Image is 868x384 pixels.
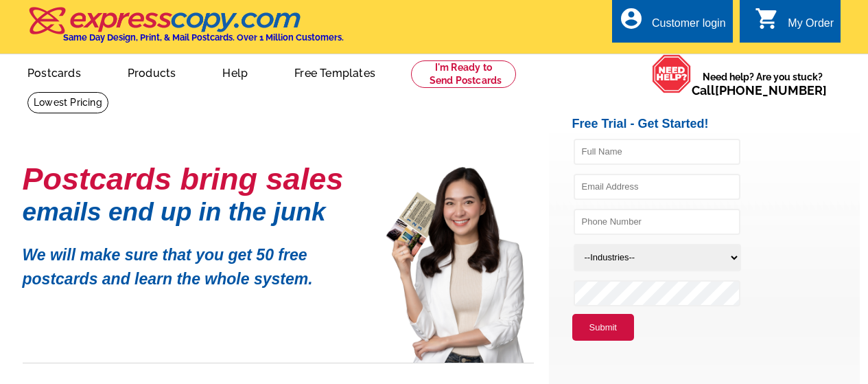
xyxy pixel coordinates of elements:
[27,16,344,43] a: Same Day Design, Print, & Mail Postcards. Over 1 Million Customers.
[692,70,834,98] span: Need help? Are you stuck?
[572,314,634,341] button: Submit
[715,83,827,98] a: [PHONE_NUMBER]
[574,174,740,200] input: Email Address
[755,15,834,32] a: shopping_cart My Order
[23,205,366,219] h1: emails end up in the junk
[619,15,726,32] a: account_circle Customer login
[5,56,103,88] a: Postcards
[755,6,779,31] i: shopping_cart
[652,17,726,36] div: Customer login
[652,54,692,93] img: help
[572,117,860,132] h2: Free Trial - Get Started!
[200,56,270,88] a: Help
[23,233,366,291] p: We will make sure that you get 50 free postcards and learn the whole system.
[619,6,644,31] i: account_circle
[106,56,198,88] a: Products
[788,17,834,36] div: My Order
[692,83,827,98] span: Call
[574,209,740,235] input: Phone Number
[272,56,397,88] a: Free Templates
[574,139,740,165] input: Full Name
[63,32,344,43] h4: Same Day Design, Print, & Mail Postcards. Over 1 Million Customers.
[23,167,366,191] h1: Postcards bring sales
